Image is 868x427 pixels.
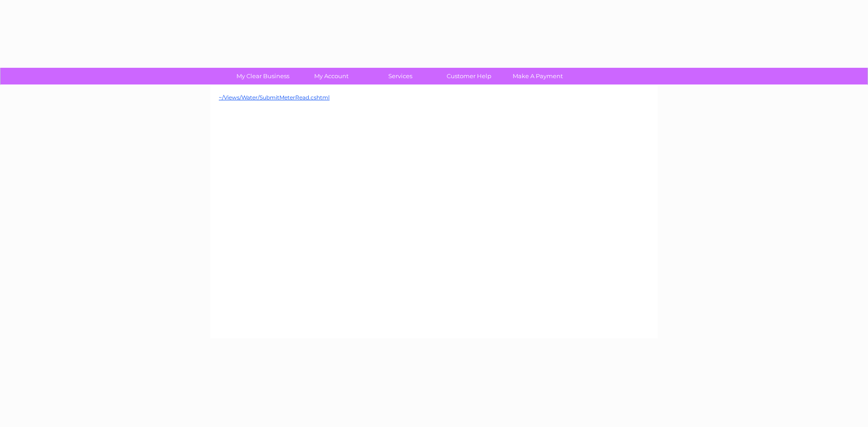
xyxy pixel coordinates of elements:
a: Make A Payment [500,68,575,84]
a: Customer Help [432,68,506,84]
a: My Clear Business [226,68,300,84]
a: My Account [294,68,369,84]
a: ~/Views/Water/SubmitMeterRead.cshtml [219,94,330,101]
a: Services [363,68,438,84]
